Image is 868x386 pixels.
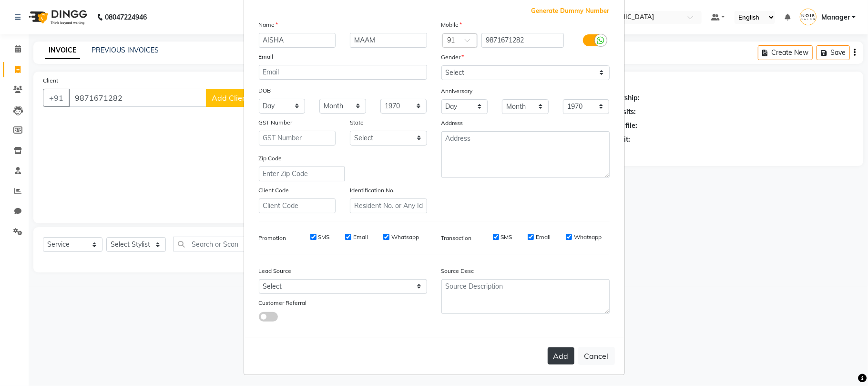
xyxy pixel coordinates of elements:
button: Add [548,347,574,365]
label: GST Number [259,118,293,127]
label: Anniversary [441,87,473,95]
input: Email [259,65,427,80]
label: Source Desc [441,267,474,275]
label: Mobile [441,21,462,29]
label: Whatsapp [574,233,602,241]
label: Lead Source [259,267,292,275]
label: Zip Code [259,154,282,163]
label: Promotion [259,234,286,242]
input: Mobile [481,33,564,48]
label: Name [259,21,278,29]
label: Gender [441,53,464,62]
label: SMS [501,233,512,241]
span: Generate Dummy Number [531,6,610,16]
label: Email [353,233,368,241]
input: First Name [259,33,336,48]
input: Enter Zip Code [259,167,345,181]
label: DOB [259,86,271,95]
label: Email [536,233,551,241]
input: Client Code [259,198,336,213]
input: GST Number [259,131,336,146]
button: Cancel [578,347,615,365]
label: Customer Referral [259,299,307,307]
label: Whatsapp [391,233,419,241]
label: Client Code [259,186,289,195]
label: Email [259,52,274,61]
label: Identification No. [350,186,395,195]
label: State [350,118,364,127]
input: Last Name [350,33,427,48]
label: Transaction [441,234,472,242]
input: Resident No. or Any Id [350,198,427,213]
label: SMS [318,233,330,241]
label: Address [441,119,463,127]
